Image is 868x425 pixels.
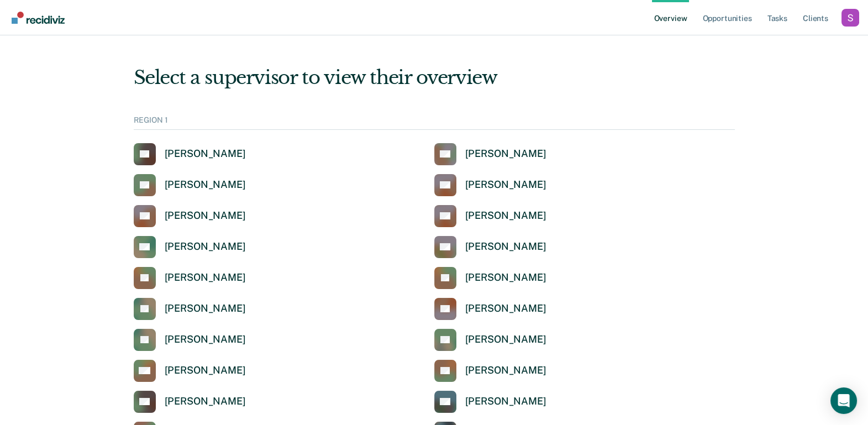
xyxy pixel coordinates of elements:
[465,209,546,222] div: [PERSON_NAME]
[134,116,735,130] div: REGION 1
[434,143,546,165] a: [PERSON_NAME]
[465,179,546,191] div: [PERSON_NAME]
[465,364,546,377] div: [PERSON_NAME]
[165,148,246,160] div: [PERSON_NAME]
[434,360,546,382] a: [PERSON_NAME]
[134,329,246,351] a: [PERSON_NAME]
[830,387,857,414] div: Open Intercom Messenger
[165,179,246,191] div: [PERSON_NAME]
[165,271,246,284] div: [PERSON_NAME]
[434,174,546,196] a: [PERSON_NAME]
[134,66,735,89] div: Select a supervisor to view their overview
[434,267,546,289] a: [PERSON_NAME]
[134,360,246,382] a: [PERSON_NAME]
[165,209,246,222] div: [PERSON_NAME]
[134,298,246,320] a: [PERSON_NAME]
[434,329,546,351] a: [PERSON_NAME]
[434,205,546,227] a: [PERSON_NAME]
[465,240,546,253] div: [PERSON_NAME]
[165,240,246,253] div: [PERSON_NAME]
[465,302,546,315] div: [PERSON_NAME]
[434,298,546,320] a: [PERSON_NAME]
[165,364,246,377] div: [PERSON_NAME]
[465,395,546,408] div: [PERSON_NAME]
[134,205,246,227] a: [PERSON_NAME]
[134,391,246,413] a: [PERSON_NAME]
[465,333,546,346] div: [PERSON_NAME]
[134,236,246,258] a: [PERSON_NAME]
[465,271,546,284] div: [PERSON_NAME]
[165,395,246,408] div: [PERSON_NAME]
[12,12,65,24] img: Recidiviz
[134,174,246,196] a: [PERSON_NAME]
[134,143,246,165] a: [PERSON_NAME]
[165,333,246,346] div: [PERSON_NAME]
[465,148,546,160] div: [PERSON_NAME]
[841,9,859,27] button: Profile dropdown button
[434,236,546,258] a: [PERSON_NAME]
[134,267,246,289] a: [PERSON_NAME]
[434,391,546,413] a: [PERSON_NAME]
[165,302,246,315] div: [PERSON_NAME]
